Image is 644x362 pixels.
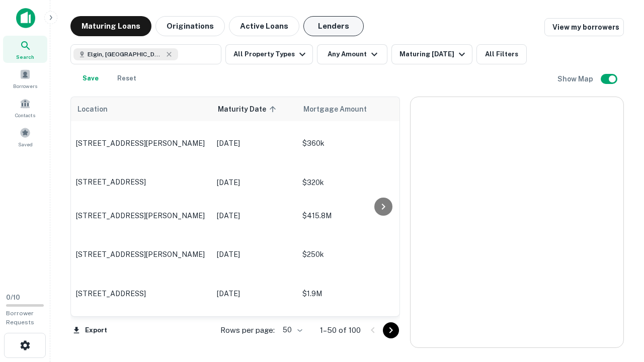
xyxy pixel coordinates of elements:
[3,123,47,150] a: Saved
[302,138,403,149] p: $360k
[303,16,364,36] button: Lenders
[18,140,33,148] span: Saved
[3,65,47,92] a: Borrowers
[70,323,110,338] button: Export
[16,53,34,61] span: Search
[15,111,35,119] span: Contacts
[76,211,207,220] p: [STREET_ADDRESS][PERSON_NAME]
[302,249,403,260] p: $250k
[544,18,624,36] a: View my borrowers
[557,73,595,84] h6: Show Map
[217,249,292,260] p: [DATE]
[225,44,313,64] button: All Property Types
[391,44,472,64] button: Maturing [DATE]
[279,323,304,337] div: 50
[476,44,527,64] button: All Filters
[3,36,47,63] a: Search
[71,97,212,121] th: Location
[6,310,34,326] span: Borrower Requests
[217,210,292,221] p: [DATE]
[70,16,151,36] button: Maturing Loans
[217,138,292,149] p: [DATE]
[320,324,361,336] p: 1–50 of 100
[217,288,292,299] p: [DATE]
[16,8,35,28] img: capitalize-icon.png
[218,103,279,115] span: Maturity Date
[317,44,387,64] button: Any Amount
[111,68,143,88] button: Reset
[302,177,403,188] p: $320k
[217,177,292,188] p: [DATE]
[88,50,163,59] span: Elgin, [GEOGRAPHIC_DATA], [GEOGRAPHIC_DATA]
[303,103,380,115] span: Mortgage Amount
[76,139,207,148] p: [STREET_ADDRESS][PERSON_NAME]
[3,94,47,121] a: Contacts
[76,177,207,187] p: [STREET_ADDRESS]
[76,289,207,298] p: [STREET_ADDRESS]
[74,68,107,88] button: Save your search to get updates of matches that match your search criteria.
[155,16,225,36] button: Originations
[383,322,399,338] button: Go to next page
[212,97,297,121] th: Maturity Date
[220,324,275,336] p: Rows per page:
[594,282,644,330] iframe: Chat Widget
[77,103,108,115] span: Location
[302,210,403,221] p: $415.8M
[229,16,299,36] button: Active Loans
[13,82,37,90] span: Borrowers
[399,48,468,60] div: Maturing [DATE]
[297,97,408,121] th: Mortgage Amount
[76,250,207,259] p: [STREET_ADDRESS][PERSON_NAME]
[302,288,403,299] p: $1.9M
[6,294,20,301] span: 0 / 10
